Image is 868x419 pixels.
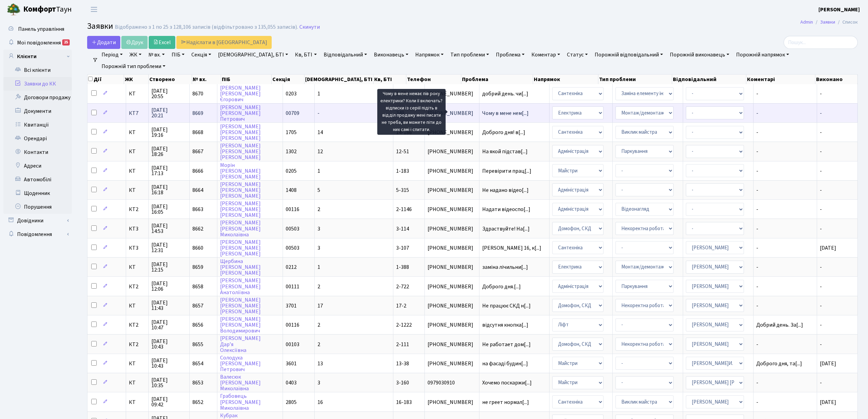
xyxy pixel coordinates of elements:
span: 14 [317,129,323,136]
th: ЖК [124,75,149,84]
span: КТ [129,361,146,366]
a: Порожній напрямок [733,49,792,61]
th: Коментарі [746,75,815,84]
span: КТ2 [129,322,146,328]
th: Виконано [815,75,858,84]
span: - [756,264,814,270]
span: [DATE] 11:43 [151,300,187,311]
span: [DATE] 20:55 [151,88,187,99]
span: [DATE] 10:47 [151,319,187,330]
button: Переключити навігацію [85,4,103,15]
span: 3 [317,379,320,387]
span: 5-315 [396,186,409,194]
div: Чому в мене немає пів року електрики? Коли її включать? відписки із серіїї підіть в відділ продаж... [377,89,446,135]
span: - [820,186,822,194]
span: Здраствуйте! На[...] [482,225,530,233]
span: [PHONE_NUMBER] [428,322,476,328]
span: [DATE] [820,244,836,252]
span: - [820,148,822,155]
span: 17-2 [396,302,406,310]
span: [DATE] 12:31 [151,242,187,253]
span: 1705 [286,129,297,136]
a: Панель управління [3,22,72,36]
span: 00116 [286,206,299,213]
span: - [756,149,814,154]
span: 8667 [192,148,203,155]
span: 1408 [286,186,297,194]
span: 13-38 [396,360,409,367]
span: - [820,129,822,136]
span: 3-107 [396,244,409,252]
span: [PHONE_NUMBER] [428,168,476,174]
span: [DATE] 09:42 [151,396,187,407]
a: [PERSON_NAME][PERSON_NAME][PERSON_NAME] [220,123,261,142]
span: [PHONE_NUMBER] [428,342,476,347]
a: Кв, БТІ [292,49,319,61]
th: Проблема [461,75,533,84]
span: 0205 [286,167,297,175]
span: 8670 [192,90,203,97]
a: Квитанції [3,118,72,132]
span: 8662 [192,225,203,233]
span: 0979030910 [428,380,476,385]
a: Порожній відповідальний [592,49,666,61]
span: КТ [129,400,146,405]
span: КТ3 [129,245,146,251]
a: Адреси [3,159,72,173]
span: - [756,342,814,347]
span: На якой підстав[...] [482,148,528,155]
a: Щербина[PERSON_NAME][PERSON_NAME] [220,258,261,277]
th: Створено [149,75,192,84]
a: Тип проблеми [448,49,492,61]
span: [PHONE_NUMBER] [428,303,476,309]
span: [PHONE_NUMBER] [428,110,476,116]
a: [PERSON_NAME][PERSON_NAME]Володимирович [220,315,261,335]
a: Виконавець [371,49,411,61]
span: 2 [317,321,320,329]
span: 3-160 [396,379,409,387]
th: Секція [272,75,304,84]
span: 2-1146 [396,206,412,213]
a: [PERSON_NAME][PERSON_NAME]Миколаївна [220,219,261,238]
span: 8652 [192,398,203,406]
span: 00116 [286,321,299,329]
span: [DATE] 19:16 [151,127,187,138]
th: Напрямок [533,75,598,84]
a: Документи [3,104,72,118]
th: Кв, БТІ [374,75,406,84]
a: Додати [87,36,120,49]
a: Орендарі [3,132,72,145]
a: Відповідальний [321,49,370,61]
span: Доброго дня! в[...] [482,129,525,136]
a: [PERSON_NAME] [818,5,860,14]
span: - [756,226,814,232]
span: 1302 [286,148,297,155]
span: 2 [317,206,320,213]
span: [PHONE_NUMBER] [428,187,476,193]
span: [DATE] [820,398,836,406]
span: 1 [317,263,320,271]
span: - [820,283,822,290]
span: 2 [317,283,320,290]
a: [PERSON_NAME][PERSON_NAME]Анатоліївна [220,277,261,296]
span: - [756,91,814,96]
span: - [756,380,814,385]
span: [DATE] 10:35 [151,377,187,388]
span: [PERSON_NAME] 16, к[...] [482,244,541,252]
span: 5 [317,186,320,194]
span: 12-51 [396,148,409,155]
th: Телефон [406,75,461,84]
span: 8660 [192,244,203,252]
a: Статус [564,49,591,61]
span: [PHONE_NUMBER] [428,91,476,96]
a: Коментар [529,49,563,61]
span: 8656 [192,321,203,329]
span: [PHONE_NUMBER] [428,130,476,135]
span: - [756,303,814,309]
span: КТ2 [129,284,146,289]
input: Пошук... [784,36,858,49]
span: 8655 [192,341,203,348]
a: Excel [149,36,175,49]
span: 00709 [286,109,299,117]
span: заміна лічильни[...] [482,263,528,271]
